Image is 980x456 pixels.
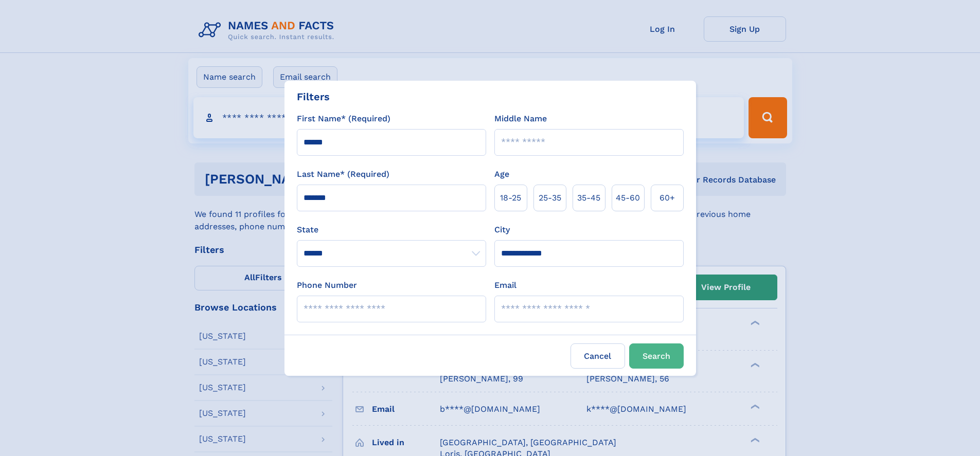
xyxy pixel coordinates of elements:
span: 35‑45 [577,192,600,204]
label: State [297,224,486,236]
span: 60+ [660,192,675,204]
span: 18‑25 [500,192,521,204]
label: Last Name* (Required) [297,168,389,180]
span: 25‑35 [539,192,561,204]
div: Filters [297,89,330,104]
label: Email [494,279,516,291]
button: Search [629,343,684,369]
label: City [494,224,510,236]
label: Cancel [571,343,625,369]
label: Middle Name [494,113,547,125]
label: Age [494,168,509,180]
label: Phone Number [297,279,357,291]
label: First Name* (Required) [297,113,390,125]
span: 45‑60 [616,192,640,204]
